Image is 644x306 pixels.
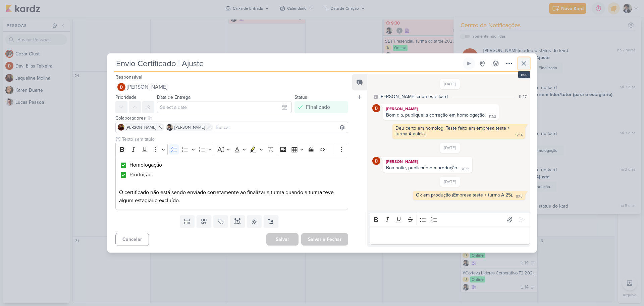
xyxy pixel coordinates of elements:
[115,74,142,80] label: Responsável
[294,94,307,100] label: Status
[115,156,348,210] div: Editor editing area: main
[489,114,496,119] div: 11:52
[126,124,156,130] span: [PERSON_NAME]
[157,101,292,113] input: Select a date
[372,104,380,112] img: Davi Elias Teixeira
[115,115,348,122] div: Colaboradores
[519,94,527,100] div: 11:27
[294,101,348,113] button: Finalizado
[127,83,167,91] span: [PERSON_NAME]
[518,71,530,78] div: esc
[306,103,330,111] div: Finalizado
[416,192,513,198] div: Ok em produção (Empresa teste > turma A 25).
[157,94,191,100] label: Data de Entrega
[386,112,486,118] div: Bom dia, publiquei a correção em homologação.
[117,83,125,91] img: Davi Elias Teixeira
[380,93,448,100] div: [PERSON_NAME] criou este kard
[115,233,149,246] button: Cancelar
[129,162,162,168] span: Homologação
[515,133,523,138] div: 12:14
[115,81,348,93] button: [PERSON_NAME]
[174,124,205,130] span: [PERSON_NAME]
[115,143,348,156] div: Editor toolbar
[121,136,348,143] input: Texto sem título
[114,57,462,70] input: Kard Sem Título
[129,171,152,178] span: Produção
[384,105,497,112] div: [PERSON_NAME]
[370,226,530,245] div: Editor editing area: main
[214,123,346,131] input: Buscar
[166,124,173,131] img: Pedro Luahn Simões
[384,158,471,165] div: [PERSON_NAME]
[370,213,530,226] div: Editor toolbar
[118,124,124,131] img: Jaqueline Molina
[386,165,458,171] div: Boa noite, publicado em produção.
[119,188,344,205] p: O certificado não está sendo enviado corretamente ao finalizar a turma quando a turma teve algum ...
[461,167,470,172] div: 20:51
[115,94,137,100] label: Prioridade
[516,194,523,199] div: 8:43
[372,157,380,165] img: Davi Elias Teixeira
[395,125,511,137] div: Deu certo em homolog. Teste feito em empresa teste > turma A anicial
[466,61,472,66] div: Ligar relógio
